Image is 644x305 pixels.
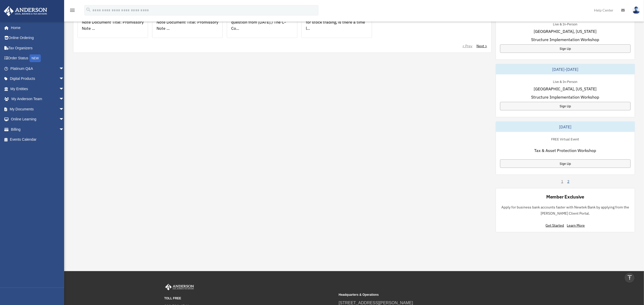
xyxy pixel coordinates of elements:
div: Type of Document: Promissory Note Document Title: Promissory Note Document Title: Promissory Note... [78,3,148,43]
i: vertical_align_top [627,274,633,281]
a: [STREET_ADDRESS][PERSON_NAME] [339,301,413,305]
p: Apply for business bank accounts faster with Newtek Bank by applying from the [PERSON_NAME] Clien... [500,204,631,217]
div: [DATE]-[DATE] [496,64,635,74]
a: Next > [477,43,487,49]
a: 2 [567,179,569,184]
img: Anderson Advisors Platinum Portal [2,6,49,16]
a: menu [69,9,75,13]
a: Digital Productsarrow_drop_down [4,74,72,84]
i: search [86,7,91,13]
div: NEW [30,54,41,62]
span: arrow_drop_down [59,74,69,84]
span: arrow_drop_down [59,63,69,74]
a: Online Learningarrow_drop_down [4,114,72,125]
span: arrow_drop_down [59,94,69,104]
span: arrow_drop_down [59,124,69,135]
a: My Entitiesarrow_drop_down [4,84,72,94]
span: [GEOGRAPHIC_DATA], [US_STATE] [534,28,597,34]
a: Home [4,23,69,33]
div: [DATE] [496,122,635,132]
a: Tax Organizers [4,43,72,53]
span: arrow_drop_down [59,104,69,115]
div: Live & In-Person [549,21,582,26]
div: Live & In-Person [549,79,582,84]
div: FREE Virtual Event [547,136,583,141]
a: Sign Up [500,159,631,168]
i: menu [69,7,75,13]
a: My Documentsarrow_drop_down [4,104,72,114]
span: arrow_drop_down [59,84,69,94]
a: Order StatusNEW [4,53,72,64]
a: Sign Up [500,102,631,110]
div: Update date : [DATE] (Also please see previous still pending question from [DATE].) The C-Co... [227,3,297,43]
small: TOLL FREE [164,296,335,301]
a: vertical_align_top [624,272,635,283]
a: Events Calendar [4,135,72,145]
img: User Pic [632,6,640,14]
a: Online Ordering [4,33,72,43]
span: Structure Implementation Workshop [531,36,599,43]
a: Get Started [546,223,566,228]
span: Structure Implementation Workshop [531,94,599,100]
a: Sign Up [500,44,631,53]
div: If you have only small profit or losses in your corporation/LLC for stock trading, is there a tim... [302,3,372,43]
span: Tax & Asset Protection Workshop [534,147,596,154]
a: Platinum Q&Aarrow_drop_down [4,63,72,74]
small: Headquarters & Operations [339,292,510,298]
span: arrow_drop_down [59,114,69,125]
a: Billingarrow_drop_down [4,124,72,135]
a: Learn More [567,223,585,228]
img: Anderson Advisors Platinum Portal [164,284,195,291]
span: [GEOGRAPHIC_DATA], [US_STATE] [534,86,597,92]
div: Type of Document: Promissory Note Document Title: Promissory Note Document Title: Promissory Note... [152,3,222,43]
a: My Anderson Teamarrow_drop_down [4,94,72,104]
div: Member Exclusive [546,194,584,200]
